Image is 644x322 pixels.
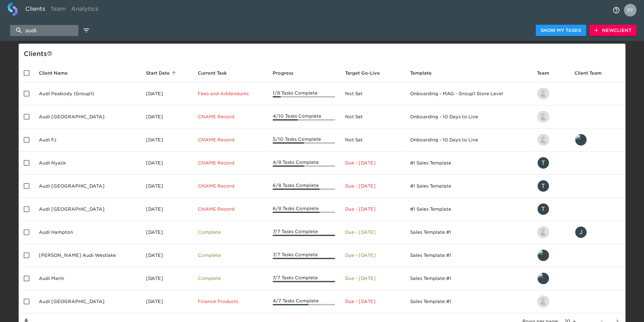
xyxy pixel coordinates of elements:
td: [DATE] [141,267,192,290]
td: Audi Hampton [34,221,141,244]
td: 6/8 Tasks Complete [268,198,340,221]
td: Sales Template #1 [405,221,532,244]
p: Complete [198,229,263,235]
div: tyler@roadster.com [537,249,564,262]
td: [DATE] [141,198,192,221]
p: Due - [DATE] [345,183,400,189]
p: CNAME Record [198,137,263,143]
img: kevin.lo@roadster.com [538,134,549,146]
div: tyler@roadster.com [537,272,564,285]
td: 7/7 Tasks Complete [268,244,340,267]
button: NewClient [589,25,636,36]
td: 4/7 Tasks Complete [268,290,340,313]
td: Sales Template #1 [405,244,532,267]
td: [DATE] [141,244,192,267]
td: 4/8 Tasks Complete [268,152,340,175]
td: Audi [GEOGRAPHIC_DATA] [34,290,141,313]
div: nikko.foster@roadster.com [537,87,564,100]
td: 7/7 Tasks Complete [268,221,340,244]
td: #1 Sales Template [405,198,532,221]
p: Complete [198,275,263,282]
p: Due - [DATE] [345,229,400,235]
div: J [574,226,587,238]
button: edit [81,25,92,36]
td: Audi FJ [34,128,141,152]
span: Start Date [146,69,178,77]
div: T [537,203,550,215]
td: Audi Peabody (Group1) [34,82,141,105]
svg: This is a list of all of your clients and clients shared with you [47,51,52,56]
p: Fees and Addendums [198,90,263,97]
span: Team [537,69,557,77]
p: Due - [DATE] [345,252,400,258]
td: Audi [GEOGRAPHIC_DATA] [34,105,141,128]
img: logo [8,2,18,16]
div: tracy@roadster.com [537,157,564,169]
div: Client s [24,49,623,59]
img: tyler@roadster.com [538,250,549,261]
td: Audi [GEOGRAPHIC_DATA] [34,175,141,198]
img: leland@roadster.com [575,134,586,146]
td: [DATE] [141,221,192,244]
div: kevin.lo@roadster.com [537,133,564,146]
td: Onboarding - 10 Days to Live [405,105,532,128]
button: notifications [609,3,624,18]
td: [DATE] [141,128,192,152]
div: tracy@roadster.com [537,203,564,215]
td: [DATE] [141,152,192,175]
td: Sales Template #1 [405,290,532,313]
img: kevin.lo@roadster.com [538,111,549,122]
td: Not Set [340,105,405,128]
td: 7/7 Tasks Complete [268,267,340,290]
td: Not Set [340,128,405,152]
p: Due - [DATE] [345,206,400,212]
span: Progress [273,69,301,77]
p: Complete [198,252,263,258]
td: Not Set [340,82,405,105]
div: leland@roadster.com [574,133,620,146]
td: Audi Marin [34,267,141,290]
span: Target Go-Live [345,69,388,77]
button: Show My Tasks [536,25,586,36]
img: lowell@roadster.com [538,296,549,307]
span: Template [410,69,440,77]
img: Profile [624,4,636,16]
p: Due - [DATE] [345,275,400,282]
p: Due - [DATE] [345,298,400,305]
td: Audi [GEOGRAPHIC_DATA] [34,198,141,221]
img: lowell@roadster.com [538,226,549,238]
td: Sales Template #1 [405,267,532,290]
td: 4/10 Tasks Complete [268,105,340,128]
td: [PERSON_NAME] Audi Westlake [34,244,141,267]
a: Clients [23,2,48,18]
span: New Client [594,27,631,34]
td: [DATE] [141,290,192,313]
span: Client Team [574,69,610,77]
p: CNAME Record [198,160,263,166]
img: tyler@roadster.com [538,273,549,284]
div: T [537,157,550,169]
td: Audi Nyack [34,152,141,175]
td: [DATE] [141,82,192,105]
p: CNAME Record [198,114,263,120]
td: 6/8 Tasks Complete [268,175,340,198]
span: Current Task [198,69,235,77]
p: CNAME Record [198,183,263,189]
img: nikko.foster@roadster.com [538,88,549,99]
span: Show My Tasks [541,27,581,34]
div: kevin.lo@roadster.com [537,110,564,123]
span: Client Name [39,69,76,77]
div: tracy@roadster.com [537,180,564,192]
td: 1/8 Tasks Complete [268,82,340,105]
td: #1 Sales Template [405,152,532,175]
div: lowell@roadster.com [537,226,564,238]
input: search [10,25,78,36]
td: [DATE] [141,175,192,198]
a: Team [48,2,69,18]
td: #1 Sales Template [405,175,532,198]
div: T [537,180,550,192]
p: Due - [DATE] [345,160,400,166]
div: jdaniels@tysinger.com [574,226,620,238]
td: Onboarding - 10 Days to Live [405,128,532,152]
span: Calculated based on the start date and the duration of all Tasks contained in this Hub. [345,69,380,77]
